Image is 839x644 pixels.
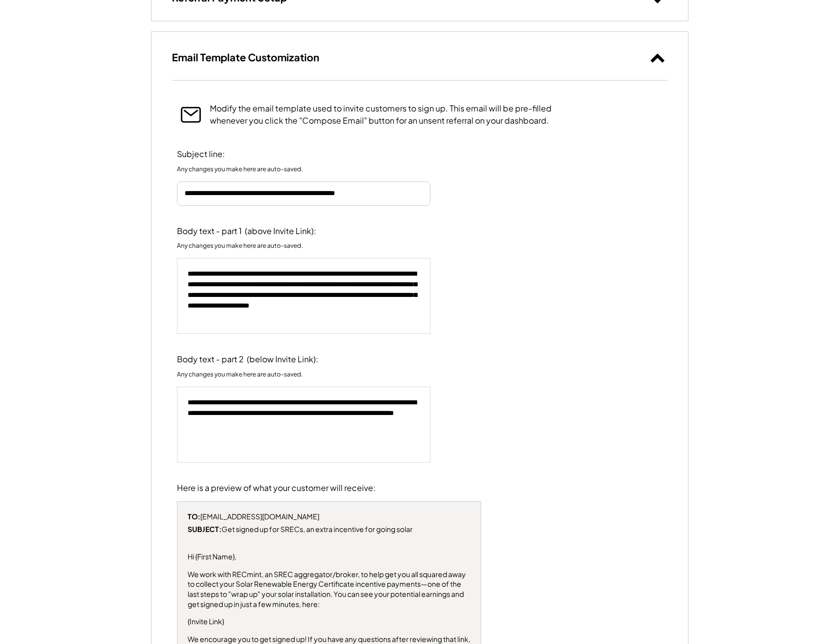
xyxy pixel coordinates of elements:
[177,165,303,174] div: Any changes you make here are auto-saved.
[188,552,237,562] div: Hi {First Name},
[172,51,319,64] h3: Email Template Customization
[177,370,303,379] div: Any changes you make here are auto-saved.
[210,102,565,127] div: Modify the email template used to invite customers to sign up. This email will be pre-filled when...
[177,483,376,494] div: Here is a preview of what your customer will receive:
[188,512,319,522] div: [EMAIL_ADDRESS][DOMAIN_NAME]
[177,354,318,365] div: Body text - part 2 (below Invite Link):
[177,226,316,237] div: Body text - part 1 (above Invite Link):
[188,617,224,627] div: {Invite Link}
[188,524,222,534] strong: SUBJECT:
[177,241,303,250] div: Any changes you make here are auto-saved.
[188,570,470,609] div: We work with RECmint, an SREC aggregator/broker, to help get you all squared away to collect your...
[188,512,200,521] strong: TO:
[188,524,413,535] div: Get signed up for SRECs, an extra incentive for going solar
[177,149,278,160] div: Subject line:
